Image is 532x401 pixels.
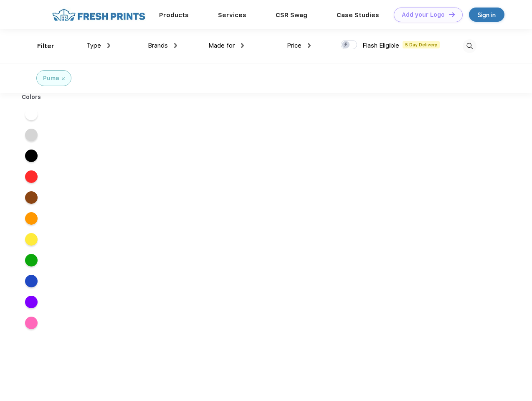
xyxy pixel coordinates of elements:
[43,74,59,83] div: Puma
[463,39,476,53] img: desktop_search.svg
[402,11,445,18] div: Add your Logo
[159,11,189,19] a: Products
[362,42,399,49] span: Flash Eligible
[218,11,246,19] a: Services
[62,77,65,80] img: filter_cancel.svg
[50,8,148,22] img: fo%20logo%202.webp
[478,10,496,20] div: Sign in
[15,93,48,102] div: Colors
[37,41,54,51] div: Filter
[449,12,455,17] img: DT
[241,43,244,48] img: dropdown.png
[469,8,504,22] a: Sign in
[86,42,101,49] span: Type
[276,11,307,19] a: CSR Swag
[403,41,440,48] span: 5 Day Delivery
[208,42,235,49] span: Made for
[107,43,110,48] img: dropdown.png
[287,42,301,49] span: Price
[148,42,168,49] span: Brands
[308,43,311,48] img: dropdown.png
[174,43,177,48] img: dropdown.png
